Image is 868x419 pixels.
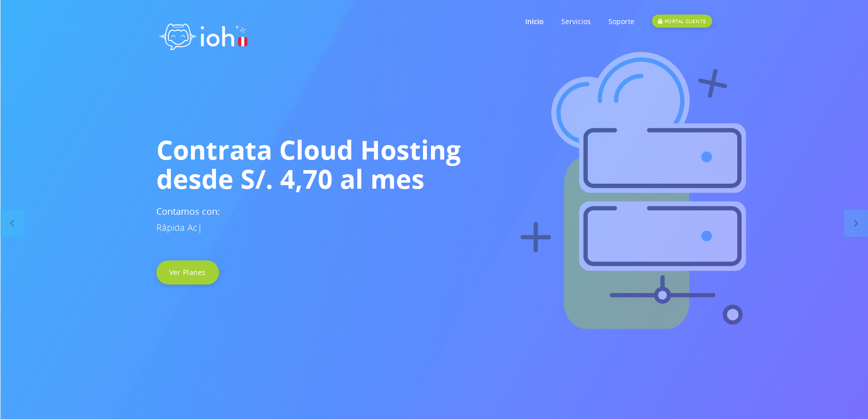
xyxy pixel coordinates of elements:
[156,221,197,233] span: Rápida Ac
[652,2,712,41] a: PORTAL CLIENTE
[525,2,544,41] a: Inicio
[561,2,591,41] a: Servicios
[156,260,219,285] a: Ver Planes
[156,13,251,57] img: logo ioh
[156,135,713,193] h1: Contrata Cloud Hosting desde S/. 4,70 al mes
[652,15,712,28] div: PORTAL CLIENTE
[608,2,634,41] a: Soporte
[156,203,713,235] h3: Contamos con:
[197,221,202,233] span: |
